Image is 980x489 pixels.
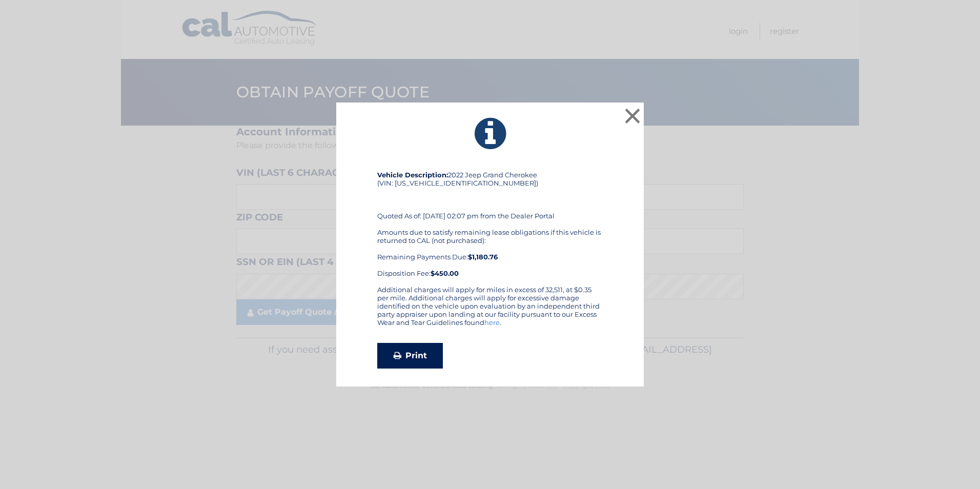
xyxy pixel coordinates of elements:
b: $1,180.76 [468,253,498,261]
strong: Vehicle Description: [377,171,448,179]
div: Amounts due to satisfy remaining lease obligations if this vehicle is returned to CAL (not purcha... [377,228,603,277]
a: here [484,318,500,327]
button: × [622,106,643,126]
div: Additional charges will apply for miles in excess of 32,511, at $0.35 per mile. Additional charge... [377,286,603,335]
a: Print [377,343,443,369]
strong: $450.00 [431,269,459,277]
div: 2022 Jeep Grand Cherokee (VIN: [US_VEHICLE_IDENTIFICATION_NUMBER]) Quoted As of: [DATE] 02:07 pm ... [377,171,603,286]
